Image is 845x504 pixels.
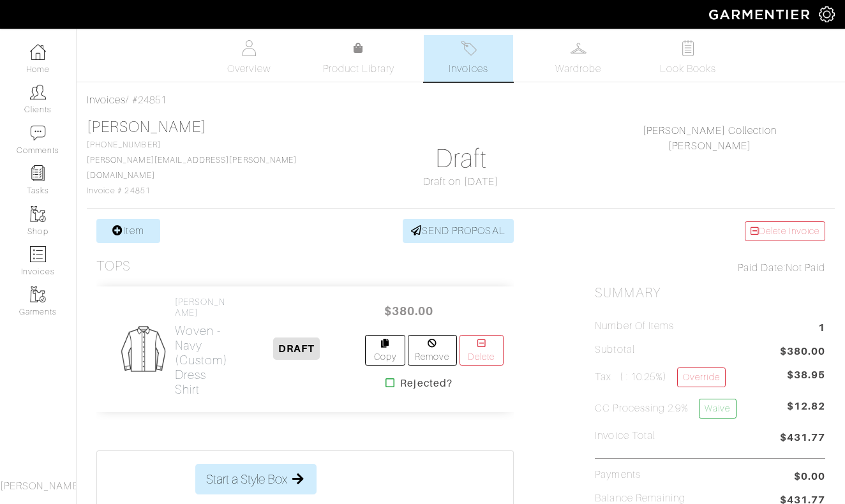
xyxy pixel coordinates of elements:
[424,35,513,82] a: Invoices
[677,367,725,387] a: Override
[30,165,46,181] img: reminder-icon-8004d30b9f0a5d33ae49ab947aed9ed385cf756f9e5892f1edd6e32f2345188e.png
[595,285,825,301] h2: Summary
[534,35,623,82] a: Wardrobe
[595,430,655,442] h5: Invoice Total
[794,469,825,484] span: $0.00
[30,125,46,141] img: comment-icon-a0a6a9ef722e966f86d9cbdc48e553b5cf19dbc54f86b18d962a5391bc8f6eb6.png
[346,174,576,189] div: Draft on [DATE]
[30,44,46,60] img: dashboard-icon-dbcd8f5a0b271acd01030246c82b418ddd0df26cd7fceb0bd07c9910d44c42f6.png
[449,61,488,77] span: Invoices
[30,246,46,262] img: orders-icon-0abe47150d42831381b5fb84f609e132dff9fe21cb692f30cb5eec754e2cba89.png
[699,399,736,419] a: Waive
[323,61,395,77] span: Product Library
[30,84,46,100] img: clients-icon-6bae9207a08558b7cb47a8932f037763ab4055f8c8b6bfacd5dc20c3e0201464.png
[780,430,825,447] span: $431.77
[87,93,835,108] div: / #24851
[87,156,297,180] a: [PERSON_NAME][EMAIL_ADDRESS][PERSON_NAME][DOMAIN_NAME]
[787,367,825,383] span: $38.95
[745,221,825,241] a: Delete Invoice
[30,286,46,302] img: garments-icon-b7da505a4dc4fd61783c78ac3ca0ef83fa9d6f193b1c9dc38574b1d14d53ca28.png
[175,323,228,397] h2: Woven - Navy (Custom) Dress Shirt
[204,35,294,82] a: Overview
[460,335,504,366] a: Delete
[30,206,46,222] img: garments-icon-b7da505a4dc4fd61783c78ac3ca0ef83fa9d6f193b1c9dc38574b1d14d53ca28.png
[206,470,287,489] span: Start a Style Box
[703,3,819,26] img: garmentier-logo-header-white-b43fb05a5012e4ada735d5af1a66efaba907eab6374d6393d1fbf88cb4ef424d.png
[595,367,725,387] h5: Tax ( : 10.25%)
[96,258,131,274] h3: Tops
[96,219,160,243] a: Item
[346,144,576,174] h1: Draft
[595,344,634,356] h5: Subtotal
[780,344,825,361] span: $380.00
[595,399,736,419] h5: CC Processing 2.9%
[87,94,126,106] a: Invoices
[87,140,297,195] span: [PHONE_NUMBER] Invoice # 24851
[643,35,733,82] a: Look Books
[461,40,477,56] img: orders-27d20c2124de7fd6de4e0e44c1d41de31381a507db9b33961299e4e07d508b8c.svg
[314,41,403,77] a: Product Library
[595,469,640,481] h5: Payments
[365,335,405,366] a: Copy
[370,297,447,325] span: $380.00
[787,399,825,424] span: $12.82
[175,297,228,318] h4: [PERSON_NAME]
[595,260,825,276] div: Not Paid
[571,40,587,56] img: wardrobe-487a4870c1b7c33e795ec22d11cfc2ed9d08956e64fb3008fe2437562e282088.svg
[403,219,514,243] a: SEND PROPOSAL
[643,125,777,137] a: [PERSON_NAME] Collection
[273,337,320,360] span: DRAFT
[595,320,674,332] h5: Number of Items
[117,322,169,376] img: Mens_Woven-3af304f0b202ec9cb0a26b9503a50981a6fda5c95ab5ec1cadae0dbe11e5085a.png
[738,262,786,274] span: Paid Date:
[819,6,835,22] img: gear-icon-white-bd11855cb880d31180b6d7d6211b90ccbf57a29d726f0c71d8c61bd08dd39cc2.png
[195,464,317,494] button: Start a Style Box
[660,61,717,77] span: Look Books
[241,40,257,56] img: basicinfo-40fd8af6dae0f16599ec9e87c0ef1c0a1fdea2edbe929e3d69a839185d80c458.svg
[408,335,457,366] a: Remove
[175,297,228,397] a: [PERSON_NAME] Woven - Navy (Custom)Dress Shirt
[555,61,601,77] span: Wardrobe
[87,119,206,135] a: [PERSON_NAME]
[680,40,696,56] img: todo-9ac3debb85659649dc8f770b8b6100bb5dab4b48dedcbae339e5042a72dfd3cc.svg
[227,61,270,77] span: Overview
[668,140,751,152] a: [PERSON_NAME]
[818,320,825,337] span: 1
[400,376,452,391] strong: Rejected?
